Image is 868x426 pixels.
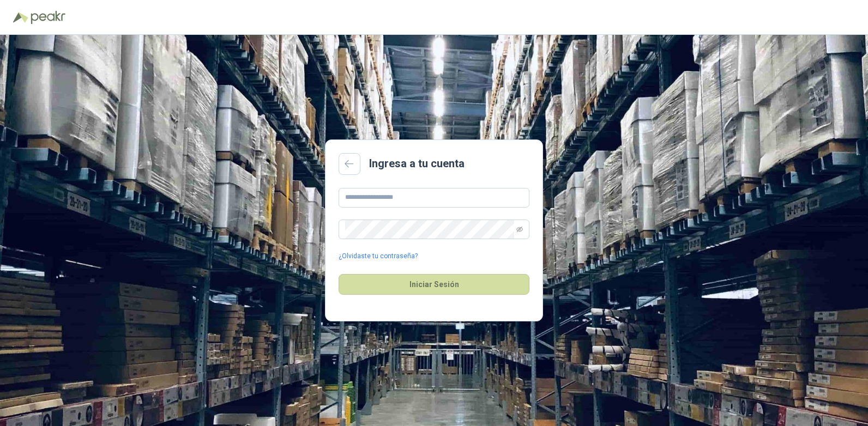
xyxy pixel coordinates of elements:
[339,251,418,261] a: ¿Olvidaste tu contraseña?
[516,226,523,233] span: eye-invisible
[339,274,529,295] button: Iniciar Sesión
[31,11,65,24] img: Peakr
[369,155,465,172] h2: Ingresa a tu cuenta
[13,12,28,23] img: Logo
